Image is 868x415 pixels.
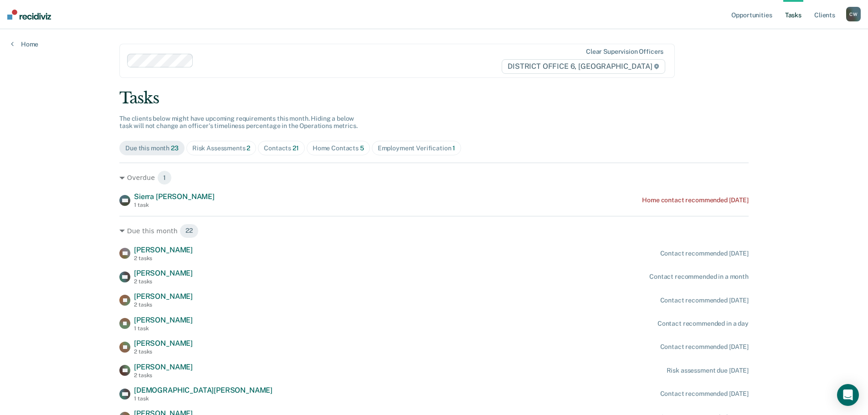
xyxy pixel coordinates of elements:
[119,170,749,185] div: Overdue 1
[134,372,193,379] div: 2 tasks
[134,363,193,371] span: [PERSON_NAME]
[171,144,179,152] span: 23
[134,192,215,201] span: Sierra [PERSON_NAME]
[660,343,749,351] div: Contact recommended [DATE]
[360,144,364,152] span: 5
[134,292,193,301] span: [PERSON_NAME]
[125,144,179,152] div: Due this month
[378,144,456,152] div: Employment Verification
[660,250,749,257] div: Contact recommended [DATE]
[846,7,861,21] div: C W
[649,273,749,281] div: Contact recommended in a month
[119,224,749,238] div: Due this month 22
[134,348,193,355] div: 2 tasks
[264,144,299,152] div: Contacts
[313,144,364,152] div: Home Contacts
[134,278,193,285] div: 2 tasks
[846,7,861,21] button: CW
[660,390,749,398] div: Contact recommended [DATE]
[180,224,199,238] span: 22
[119,115,358,130] span: The clients below might have upcoming requirements this month. Hiding a below task will not chang...
[119,89,749,108] div: Tasks
[660,297,749,304] div: Contact recommended [DATE]
[192,144,251,152] div: Risk Assessments
[657,320,749,328] div: Contact recommended in a day
[134,202,215,208] div: 1 task
[134,395,272,402] div: 1 task
[452,144,455,152] span: 1
[134,339,193,348] span: [PERSON_NAME]
[667,367,749,374] div: Risk assessment due [DATE]
[134,246,193,254] span: [PERSON_NAME]
[134,255,193,261] div: 2 tasks
[293,144,299,152] span: 21
[837,384,859,406] div: Open Intercom Messenger
[134,302,193,308] div: 2 tasks
[247,144,250,152] span: 2
[11,40,38,48] a: Home
[642,196,749,204] div: Home contact recommended [DATE]
[157,170,172,185] span: 1
[134,269,193,277] span: [PERSON_NAME]
[586,48,663,56] div: Clear supervision officers
[134,316,193,324] span: [PERSON_NAME]
[134,386,272,395] span: [DEMOGRAPHIC_DATA][PERSON_NAME]
[7,10,51,20] img: Recidiviz
[502,59,665,74] span: DISTRICT OFFICE 6, [GEOGRAPHIC_DATA]
[134,325,193,332] div: 1 task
